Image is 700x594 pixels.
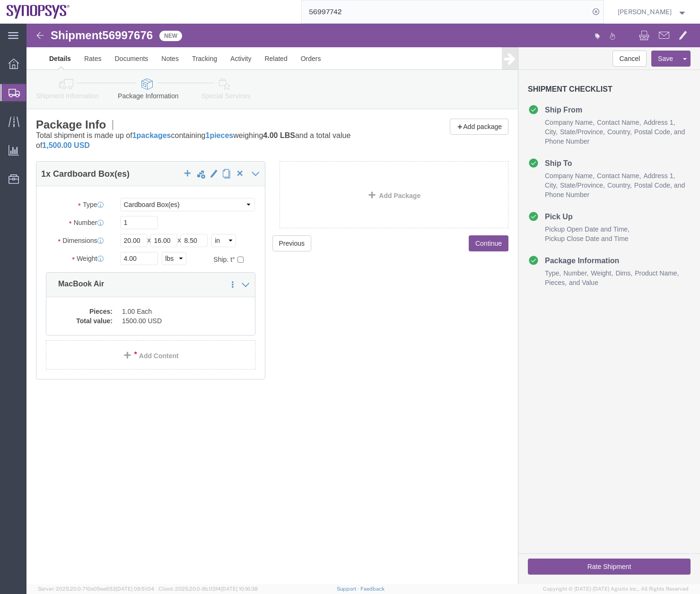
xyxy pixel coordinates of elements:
[116,586,154,592] span: [DATE] 09:51:04
[302,0,589,23] input: Search for shipment number, reference number
[221,586,258,592] span: [DATE] 10:16:38
[337,586,360,592] a: Support
[617,6,687,17] button: [PERSON_NAME]
[38,586,154,592] span: Server: 2025.20.0-710e05ee653
[618,7,672,17] span: Zach Anderson
[7,5,70,19] img: logo
[158,586,258,592] span: Client: 2025.20.0-8b113f4
[360,586,385,592] a: Feedback
[543,585,689,593] span: Copyright © [DATE]-[DATE] Agistix Inc., All Rights Reserved
[26,24,700,584] iframe: FS Legacy Container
